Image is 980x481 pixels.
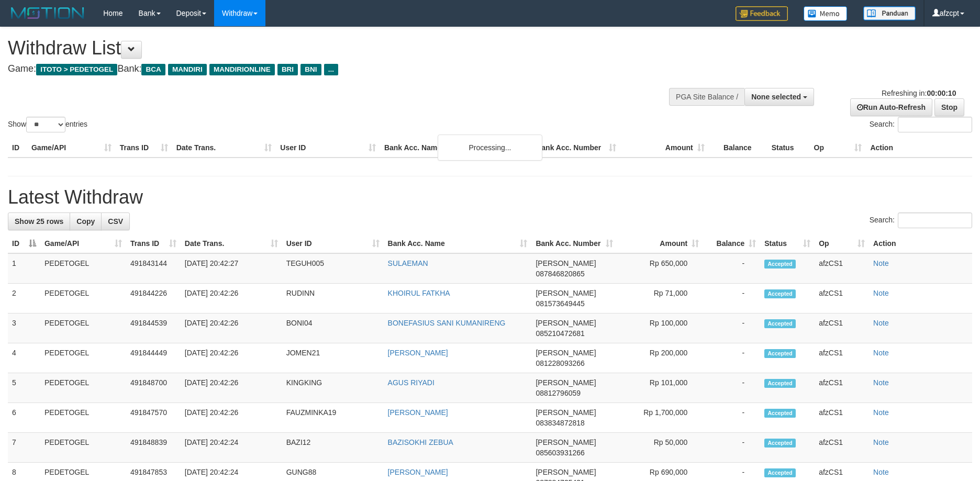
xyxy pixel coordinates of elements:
[532,138,620,158] th: Bank Acc. Number
[873,259,889,267] a: Note
[181,314,282,343] td: [DATE] 20:42:26
[282,343,384,373] td: JOMEN21
[282,284,384,314] td: RUDINN
[141,64,165,75] span: BCA
[703,253,760,284] td: -
[617,433,703,463] td: Rp 50,000
[873,408,889,417] a: Note
[934,98,964,116] a: Stop
[703,314,760,343] td: -
[126,314,181,343] td: 491844539
[8,64,643,74] h4: Game: Bank:
[181,403,282,433] td: [DATE] 20:42:26
[869,234,972,253] th: Action
[8,38,643,59] h1: Withdraw List
[767,138,810,158] th: Status
[927,89,956,97] strong: 00:00:10
[282,433,384,463] td: BAZI12
[764,260,796,269] span: Accepted
[617,253,703,284] td: Rp 650,000
[70,212,102,230] a: Copy
[324,64,338,75] span: ...
[815,284,869,314] td: afzCS1
[815,234,869,253] th: Op: activate to sort column ascending
[873,378,889,387] a: Note
[764,379,796,388] span: Accepted
[815,253,869,284] td: afzCS1
[282,234,384,253] th: User ID: activate to sort column ascending
[388,259,428,267] a: SULAEMAN
[8,187,972,208] h1: Latest Withdraw
[709,138,767,158] th: Balance
[8,343,40,373] td: 4
[703,373,760,403] td: -
[282,403,384,433] td: FAUZMINKA19
[873,438,889,446] a: Note
[898,117,972,132] input: Search:
[108,217,123,226] span: CSV
[172,138,276,158] th: Date Trans.
[898,212,972,228] input: Search:
[388,319,506,327] a: BONEFASIUS SANI KUMANIRENG
[703,234,760,253] th: Balance: activate to sort column ascending
[209,64,275,75] span: MANDIRIONLINE
[40,343,126,373] td: PEDETOGEL
[744,88,814,106] button: None selected
[8,234,40,253] th: ID: activate to sort column descending
[617,314,703,343] td: Rp 100,000
[126,403,181,433] td: 491847570
[764,319,796,328] span: Accepted
[36,64,117,75] span: ITOTO > PEDETOGEL
[863,6,916,20] img: panduan.png
[764,349,796,358] span: Accepted
[181,253,282,284] td: [DATE] 20:42:27
[531,234,617,253] th: Bank Acc. Number: activate to sort column ascending
[882,89,956,97] span: Refreshing in:
[536,438,596,446] span: [PERSON_NAME]
[388,408,448,417] a: [PERSON_NAME]
[536,349,596,357] span: [PERSON_NAME]
[536,378,596,387] span: [PERSON_NAME]
[536,468,596,476] span: [PERSON_NAME]
[181,234,282,253] th: Date Trans.: activate to sort column ascending
[40,433,126,463] td: PEDETOGEL
[703,343,760,373] td: -
[181,284,282,314] td: [DATE] 20:42:26
[8,138,27,158] th: ID
[40,234,126,253] th: Game/API: activate to sort column ascending
[764,289,796,298] span: Accepted
[8,212,70,230] a: Show 25 rows
[870,117,972,132] label: Search:
[300,64,321,75] span: BNI
[277,64,298,75] span: BRI
[8,373,40,403] td: 5
[866,138,972,158] th: Action
[536,389,581,397] span: Copy 08812796059 to clipboard
[388,438,453,446] a: BAZISOKHI ZEBUA
[8,253,40,284] td: 1
[804,6,848,21] img: Button%20Memo.svg
[40,284,126,314] td: PEDETOGEL
[276,138,380,158] th: User ID
[40,314,126,343] td: PEDETOGEL
[815,403,869,433] td: afzCS1
[617,343,703,373] td: Rp 200,000
[751,93,801,101] span: None selected
[26,117,65,132] select: Showentries
[536,259,596,267] span: [PERSON_NAME]
[617,284,703,314] td: Rp 71,000
[536,419,584,427] span: Copy 083834872818 to clipboard
[764,468,796,477] span: Accepted
[384,234,532,253] th: Bank Acc. Name: activate to sort column ascending
[101,212,130,230] a: CSV
[736,6,788,21] img: Feedback.jpg
[40,373,126,403] td: PEDETOGEL
[8,433,40,463] td: 7
[810,138,866,158] th: Op
[76,217,95,226] span: Copy
[388,468,448,476] a: [PERSON_NAME]
[815,314,869,343] td: afzCS1
[815,343,869,373] td: afzCS1
[8,284,40,314] td: 2
[815,433,869,463] td: afzCS1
